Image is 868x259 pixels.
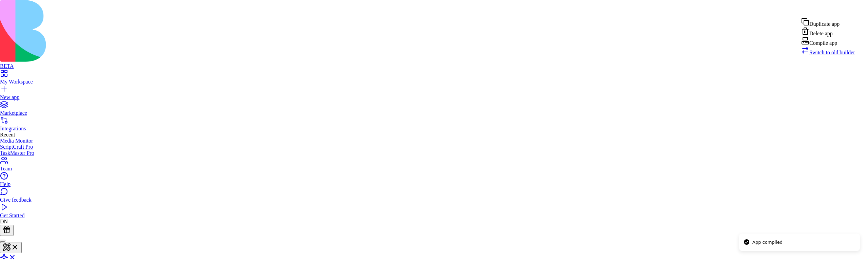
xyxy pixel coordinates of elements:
[809,31,833,36] span: Delete app
[801,37,855,46] div: Compile app
[809,50,855,55] span: Switch to old builder
[809,21,840,27] span: Duplicate app
[22,42,80,80] h1: Position Management
[801,18,855,56] div: Admin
